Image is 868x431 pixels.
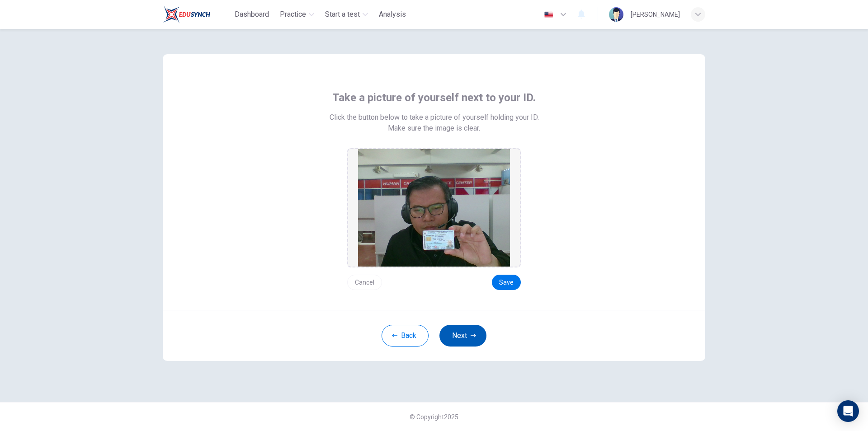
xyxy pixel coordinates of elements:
span: Click the button below to take a picture of yourself holding your ID. [330,112,539,123]
button: Save [492,275,521,290]
span: Dashboard [235,9,269,20]
span: © Copyright 2025 [410,413,458,421]
button: Dashboard [231,6,273,23]
a: Train Test logo [163,5,231,23]
span: Analysis [379,9,406,20]
img: Profile picture [609,7,623,22]
div: Open Intercom Messenger [837,400,859,422]
span: Make sure the image is clear. [388,123,480,134]
button: Practice [276,6,318,23]
img: en [543,11,554,18]
img: preview screemshot [358,149,510,267]
button: Start a test [321,6,372,23]
button: Analysis [375,6,410,23]
button: Back [382,325,429,347]
div: [PERSON_NAME] [631,9,680,20]
span: Practice [280,9,306,20]
img: Train Test logo [163,5,210,23]
span: Start a test [325,9,360,20]
span: Take a picture of yourself next to your ID. [332,90,536,105]
button: Next [439,325,486,347]
button: Cancel [347,275,382,290]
